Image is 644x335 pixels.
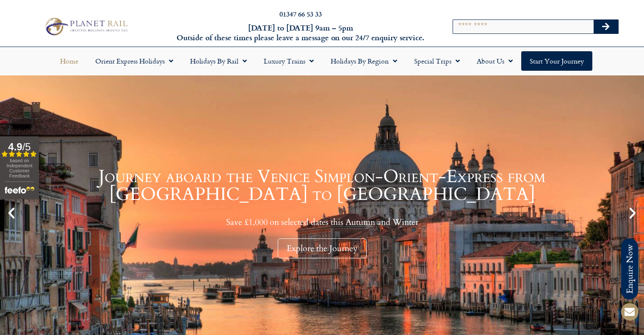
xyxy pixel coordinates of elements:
[406,51,468,71] a: Special Trips
[322,51,406,71] a: Holidays by Region
[87,51,182,71] a: Orient Express Holidays
[52,51,87,71] a: Home
[42,16,130,37] img: Planet Rail Train Holidays Logo
[4,206,19,220] div: Previous slide
[279,9,322,19] a: 01347 66 53 33
[182,51,255,71] a: Holidays by Rail
[174,23,427,43] h6: [DATE] to [DATE] 9am – 5pm Outside of these times please leave a message on our 24/7 enquiry serv...
[21,217,623,227] p: Save £1,000 on selected dates this Autumn and Winter
[278,238,367,258] div: Explore the Journey
[4,51,640,71] nav: Menu
[521,51,592,71] a: Start your Journey
[255,51,322,71] a: Luxury Trains
[594,20,618,33] button: Search
[468,51,521,71] a: About Us
[625,206,640,220] div: Next slide
[21,168,623,203] h1: Journey aboard the Venice Simplon-Orient-Express from [GEOGRAPHIC_DATA] to [GEOGRAPHIC_DATA]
